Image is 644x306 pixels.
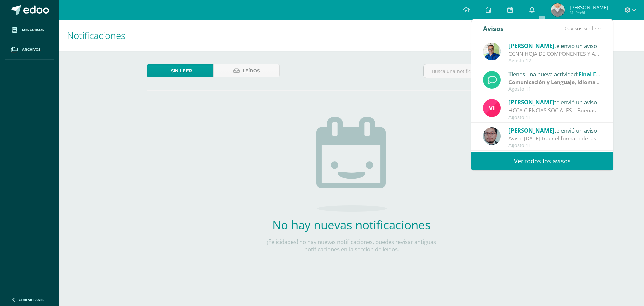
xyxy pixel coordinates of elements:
strong: Comunicación y Lenguaje, Idioma Extranjero Inglés [508,78,641,86]
span: Archivos [22,47,40,52]
img: bd6d0aa147d20350c4821b7c643124fa.png [483,99,501,117]
p: ¡Felicidades! no hay nuevas notificaciones, puedes revisar antiguas notificaciones en la sección ... [253,238,450,253]
a: Mis cursos [5,20,54,40]
span: Final Exam [578,70,608,78]
div: Aviso: Mañana traer el formato de las Grecas terminaremos en clase [508,135,602,142]
div: te envió un aviso [508,98,602,106]
input: Busca una notificación aquí [424,64,556,78]
span: Notificaciones [67,29,125,42]
div: Agosto 11 [508,115,602,120]
span: [PERSON_NAME] [508,98,554,106]
div: HCCA CIENCIAS SOCIALES. : Buenas tardes a todos, un gusto saludarles. Por este medio envió la HCC... [508,106,602,114]
div: Agosto 11 [508,86,602,92]
span: Mi Perfil [570,10,608,16]
span: 0 [565,25,568,32]
div: Tienes una nueva actividad: [508,70,602,78]
span: [PERSON_NAME] [570,4,608,11]
img: c7b207d7e2256d095ef6bd27d7dcf1d6.png [551,3,565,17]
a: Sin leer [147,64,213,77]
span: Mis cursos [22,27,44,33]
a: Leídos [213,64,280,77]
img: 5fac68162d5e1b6fbd390a6ac50e103d.png [483,127,501,145]
div: Avisos [483,19,504,38]
a: Ver todos los avisos [471,152,613,170]
div: CCNN HOJA DE COMPONENTES Y ACTIVIADES IV UNIDAD: TEMAS IV UNIDAD - Método científico - La célula ... [508,50,602,58]
span: Cerrar panel [19,297,44,302]
div: te envió un aviso [508,41,602,50]
div: | Prueba de Logro [508,78,602,86]
img: 692ded2a22070436d299c26f70cfa591.png [483,43,501,60]
a: Archivos [5,40,54,60]
div: Agosto 12 [508,58,602,64]
img: no_activities.png [316,117,387,212]
h2: No hay nuevas notificaciones [253,217,450,233]
div: te envió un aviso [508,126,602,135]
div: Agosto 11 [508,143,602,148]
span: avisos sin leer [565,25,601,32]
span: [PERSON_NAME] [508,127,554,134]
span: [PERSON_NAME] [508,42,554,50]
span: Sin leer [171,64,192,77]
span: Leídos [243,64,260,77]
